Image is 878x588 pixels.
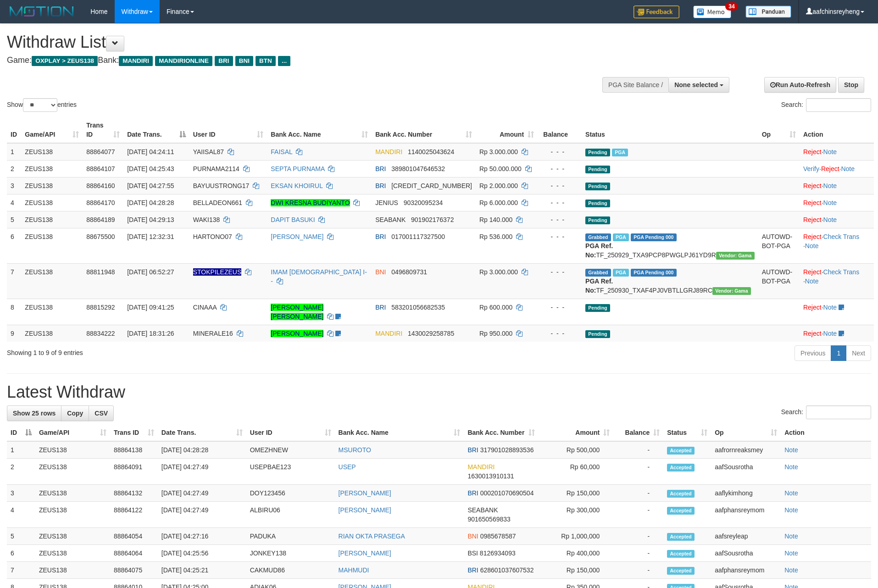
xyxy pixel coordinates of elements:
[271,216,315,223] a: DAPIT BASUKI
[467,472,514,480] span: Copy 1630013910131 to clipboard
[800,177,874,194] td: ·
[127,304,174,311] span: [DATE] 09:41:25
[539,485,613,502] td: Rp 150,000
[21,263,83,299] td: ZEUS138
[7,441,35,459] td: 1
[339,506,391,514] a: [PERSON_NAME]
[602,77,668,93] div: PGA Site Balance /
[158,441,246,459] td: [DATE] 04:28:28
[7,263,21,299] td: 7
[633,6,679,18] img: Feedback.jpg
[803,216,822,223] a: Reject
[7,98,77,112] label: Show entries
[541,215,578,224] div: - - -
[803,304,822,311] a: Reject
[391,304,445,311] span: Copy 583201056682535 to clipboard
[539,528,613,545] td: Rp 1,000,000
[667,507,695,515] span: Accepted
[35,562,110,579] td: ZEUS138
[271,304,323,320] a: [PERSON_NAME] [PERSON_NAME]
[158,562,246,579] td: [DATE] 04:25:21
[89,405,114,421] a: CSV
[83,117,123,143] th: Trans ID: activate to sort column ascending
[86,216,115,223] span: 88864189
[613,545,663,562] td: -
[823,148,837,155] a: Note
[585,166,610,173] span: Pending
[86,304,115,311] span: 88815292
[127,199,174,206] span: [DATE] 04:28:28
[800,117,874,143] th: Action
[127,216,174,223] span: [DATE] 04:29:13
[271,165,324,172] a: SEPTA PURNAMA
[61,405,89,421] a: Copy
[800,228,874,263] td: · ·
[110,528,158,545] td: 88864054
[838,77,864,93] a: Stop
[467,489,478,497] span: BRI
[784,533,798,540] a: Note
[408,330,454,337] span: Copy 1430029258785 to clipboard
[246,424,335,441] th: User ID: activate to sort column ascending
[711,424,781,441] th: Op: activate to sort column ascending
[613,562,663,579] td: -
[21,117,83,143] th: Game/API: activate to sort column ascending
[716,252,755,260] span: Vendor URL: https://trx31.1velocity.biz
[585,277,613,294] b: PGA Ref. No:
[127,182,174,189] span: [DATE] 04:27:55
[7,33,576,51] h1: Withdraw List
[480,549,516,557] span: Copy 8126934093 to clipboard
[585,269,611,277] span: Grabbed
[7,502,35,528] td: 4
[375,233,386,240] span: BRI
[667,464,695,472] span: Accepted
[86,182,115,189] span: 88864160
[158,502,246,528] td: [DATE] 04:27:49
[541,232,578,241] div: - - -
[21,177,83,194] td: ZEUS138
[758,228,800,263] td: AUTOWD-BOT-PGA
[375,165,386,172] span: BRI
[467,516,510,523] span: Copy 901650569833 to clipboard
[784,463,798,471] a: Note
[585,149,610,156] span: Pending
[800,263,874,299] td: · ·
[711,502,781,528] td: aafphansreymom
[758,263,800,299] td: AUTOWD-BOT-PGA
[32,56,98,66] span: OXPLAY > ZEUS138
[7,299,21,325] td: 8
[35,459,110,485] td: ZEUS138
[158,545,246,562] td: [DATE] 04:25:56
[335,424,464,441] th: Bank Acc. Name: activate to sort column ascending
[193,182,250,189] span: BAYUUSTRONG17
[21,325,83,342] td: ZEUS138
[831,345,846,361] a: 1
[467,506,498,514] span: SEABANK
[667,567,695,575] span: Accepted
[712,287,751,295] span: Vendor URL: https://trx31.1velocity.biz
[693,6,732,18] img: Button%20Memo.svg
[784,489,798,497] a: Note
[821,165,839,172] a: Reject
[479,199,518,206] span: Rp 6.000.000
[784,446,798,454] a: Note
[271,330,323,337] a: [PERSON_NAME]
[271,199,350,206] a: DWI KRESNA BUDIYANTO
[123,117,189,143] th: Date Trans.: activate to sort column descending
[667,447,695,455] span: Accepted
[582,263,758,299] td: TF_250930_TXAF4PJ0VBTLLGRJ89RC
[613,233,629,241] span: Marked by aaftrukkakada
[127,165,174,172] span: [DATE] 04:25:43
[803,199,822,206] a: Reject
[613,485,663,502] td: -
[467,566,478,574] span: BRI
[375,199,398,206] span: JENIUS
[7,194,21,211] td: 4
[7,424,35,441] th: ID: activate to sort column descending
[391,233,445,240] span: Copy 017001117327500 to clipboard
[585,233,611,241] span: Grabbed
[193,199,242,206] span: BELLADEON661
[23,98,57,112] select: Showentries
[7,383,871,401] h1: Latest Withdraw
[372,117,476,143] th: Bank Acc. Number: activate to sort column ascending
